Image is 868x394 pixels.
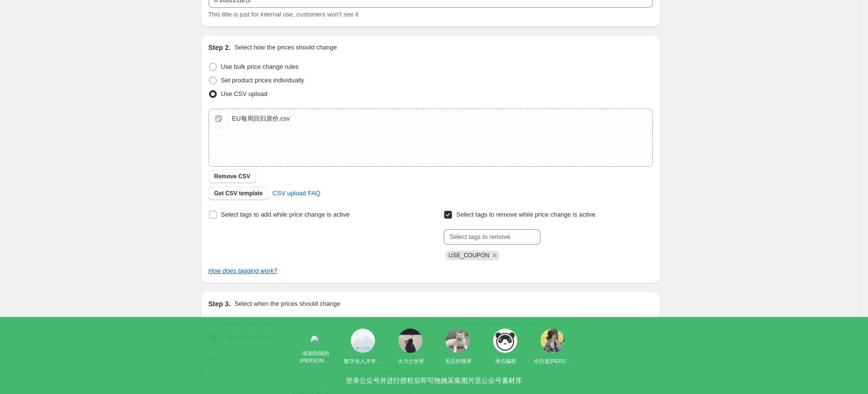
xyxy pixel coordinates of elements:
[234,299,340,309] p: Select when the prices should change
[449,252,489,259] span: USE_COUPON
[214,189,263,197] span: Get CSV template
[209,299,231,309] h2: Step 3.
[209,11,359,18] span: This title is just for internal use, customers won't see it
[209,187,269,200] button: Get CSV template
[221,211,350,218] span: Select tags to add while price change is active
[232,114,290,124] div: EU每周回归原价.csv
[267,186,326,201] a: CSV upload FAQ
[234,43,337,52] p: Select how the prices should change
[272,189,320,198] span: CSV upload FAQ
[209,43,231,52] h2: Step 2.
[490,251,499,260] button: Remove USE_COUPON
[456,211,596,218] span: Select tags to remove while price change is active
[221,63,299,70] span: Use bulk price change rules
[221,77,304,84] span: Set product prices individually
[209,267,277,274] a: How does tagging work?
[214,173,251,180] span: Remove CSV
[209,170,256,183] button: Remove CSV
[221,90,268,97] span: Use CSV upload
[444,229,540,245] input: Select tags to remove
